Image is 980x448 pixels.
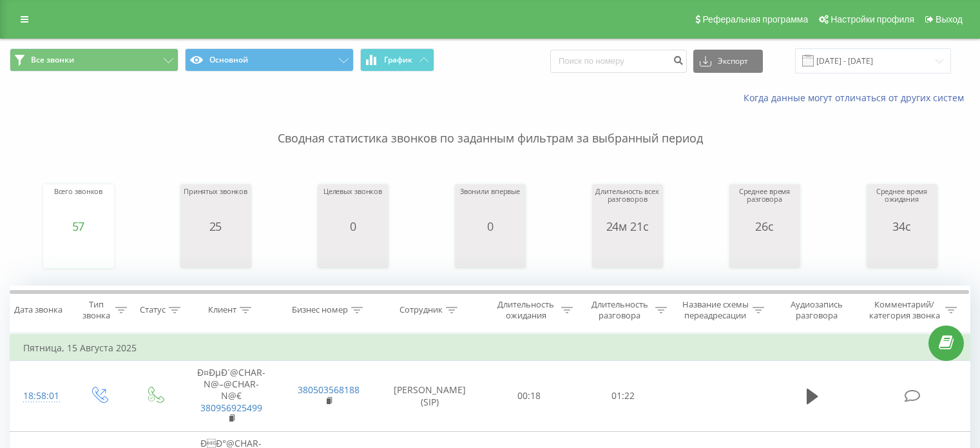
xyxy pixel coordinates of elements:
[184,220,247,233] div: 25
[54,220,103,233] div: 57
[298,384,360,396] a: 380503568188
[494,299,559,321] div: Длительность ожидания
[744,92,970,104] a: Когда данные могут отличаться от других систем
[936,14,963,24] span: Выход
[588,299,652,321] div: Длительность разговора
[10,48,178,72] button: Все звонки
[323,220,382,233] div: 0
[682,299,749,321] div: Название схемы переадресации
[550,50,687,73] input: Поиск по номеру
[54,188,103,220] div: Всего звонков
[23,384,57,409] div: 18:58:01
[399,305,443,316] div: Сотрудник
[870,188,934,220] div: Среднее время ожидания
[867,299,942,321] div: Комментарий/категория звонка
[693,50,763,73] button: Экспорт
[384,55,412,64] span: График
[483,361,576,432] td: 00:18
[81,299,111,321] div: Тип звонка
[323,188,382,220] div: Целевых звонков
[460,188,520,220] div: Звонили впервые
[140,305,166,316] div: Статус
[14,305,62,316] div: Дата звонка
[378,361,483,432] td: [PERSON_NAME] (SIP)
[733,188,797,220] div: Среднее время разговора
[208,305,236,316] div: Клиент
[595,220,660,233] div: 24м 21с
[200,402,262,414] a: 380956925499
[31,55,74,65] span: Все звонки
[182,361,280,432] td: Ð¤ÐµÐ´@CHAR-N@–@CHAR-N@€
[831,14,914,24] span: Настройки профиля
[576,361,669,432] td: 01:22
[10,104,970,147] p: Сводная статистика звонков по заданным фильтрам за выбранный период
[184,188,247,220] div: Принятых звонков
[870,220,934,233] div: 34с
[595,188,660,220] div: Длительность всех разговоров
[360,48,434,72] button: График
[460,220,520,233] div: 0
[733,220,797,233] div: 26с
[779,299,854,321] div: Аудиозапись разговора
[702,14,808,24] span: Реферальная программа
[185,48,354,72] button: Основной
[10,335,970,361] td: Пятница, 15 Августа 2025
[292,305,348,316] div: Бизнес номер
